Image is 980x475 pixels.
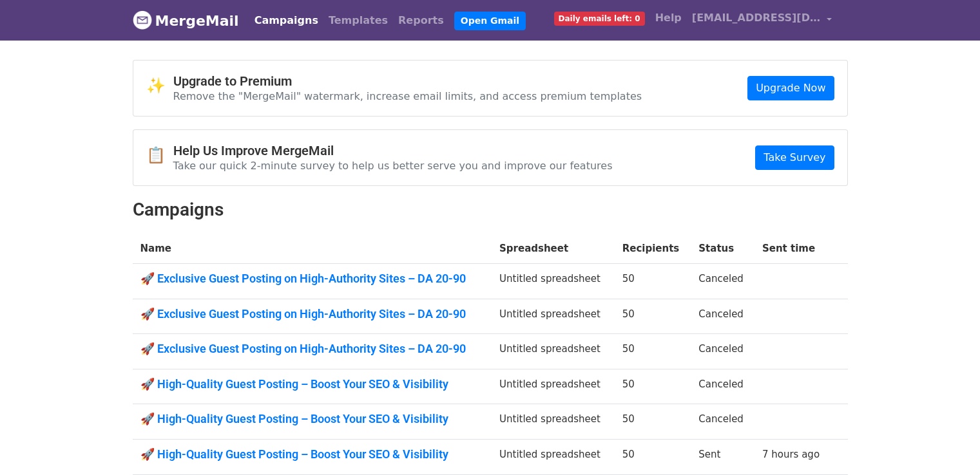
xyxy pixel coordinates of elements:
span: 📋 [146,146,173,165]
a: Daily emails left: 0 [549,5,650,31]
a: Campaigns [249,8,323,33]
td: 50 [615,404,691,440]
a: Open Gmail [454,12,526,30]
td: Untitled spreadsheet [492,299,615,334]
th: Name [133,234,492,264]
td: 50 [615,369,691,404]
td: Canceled [691,299,754,334]
th: Sent time [754,234,831,264]
td: Untitled spreadsheet [492,404,615,440]
a: 🚀 Exclusive Guest Posting on High-Authority Sites – DA 20-90 [140,272,485,286]
a: Reports [393,8,449,33]
a: 7 hours ago [762,449,820,460]
td: Canceled [691,404,754,440]
td: 50 [615,440,691,475]
td: 50 [615,299,691,334]
td: 50 [615,334,691,369]
a: 🚀 High-Quality Guest Posting – Boost Your SEO & Visibility [140,447,485,461]
th: Recipients [615,234,691,264]
td: Canceled [691,369,754,404]
h2: Campaigns [133,199,848,221]
a: 🚀 High-Quality Guest Posting – Boost Your SEO & Visibility [140,412,485,426]
td: Untitled spreadsheet [492,334,615,369]
span: [EMAIL_ADDRESS][DOMAIN_NAME] [692,10,821,26]
a: Take Survey [755,145,834,170]
td: Canceled [691,264,754,299]
td: Untitled spreadsheet [492,369,615,404]
p: Remove the "MergeMail" watermark, increase email limits, and access premium templates [173,89,642,103]
td: Untitled spreadsheet [492,264,615,299]
a: 🚀 Exclusive Guest Posting on High-Authority Sites – DA 20-90 [140,342,485,356]
td: Canceled [691,334,754,369]
span: Daily emails left: 0 [554,12,645,26]
td: 50 [615,264,691,299]
h4: Upgrade to Premium [173,73,642,89]
a: Help [650,5,687,31]
th: Spreadsheet [492,234,615,264]
td: Sent [691,440,754,475]
a: 🚀 Exclusive Guest Posting on High-Authority Sites – DA 20-90 [140,307,485,321]
p: Take our quick 2-minute survey to help us better serve you and improve our features [173,159,613,172]
th: Status [691,234,754,264]
td: Untitled spreadsheet [492,440,615,475]
a: 🚀 High-Quality Guest Posting – Boost Your SEO & Visibility [140,377,485,391]
a: [EMAIL_ADDRESS][DOMAIN_NAME] [687,5,838,35]
span: ✨ [146,77,173,95]
img: MergeMail logo [133,10,152,30]
a: MergeMail [133,7,239,34]
h4: Help Us Improve MergeMail [173,143,613,158]
a: Upgrade Now [747,76,834,100]
a: Templates [323,8,393,33]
